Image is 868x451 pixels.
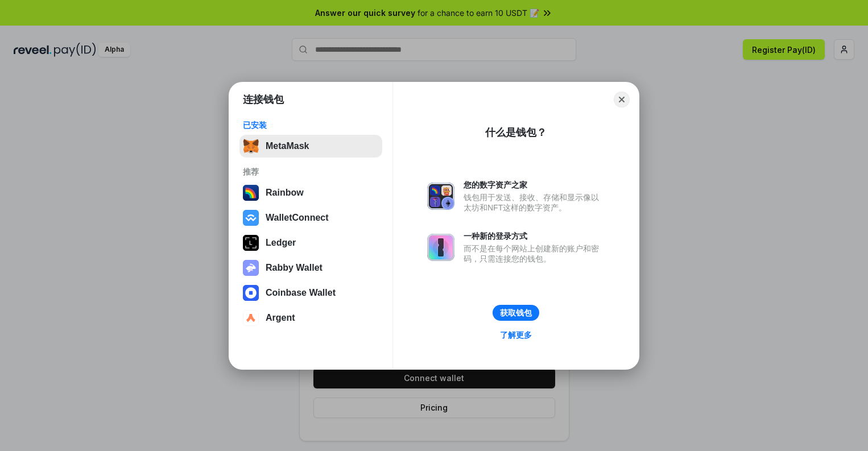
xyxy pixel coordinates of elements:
div: Argent [266,313,295,323]
button: Rainbow [239,181,382,204]
div: 已安装 [243,120,379,130]
button: MetaMask [239,135,382,158]
img: svg+xml,%3Csvg%20width%3D%2228%22%20height%3D%2228%22%20viewBox%3D%220%200%2028%2028%22%20fill%3D... [243,310,259,326]
div: MetaMask [266,141,309,151]
div: Coinbase Wallet [266,288,336,298]
div: 推荐 [243,167,379,177]
div: Ledger [266,238,296,248]
img: svg+xml,%3Csvg%20fill%3D%22none%22%20height%3D%2233%22%20viewBox%3D%220%200%2035%2033%22%20width%... [243,138,259,154]
div: Rainbow [266,188,304,198]
div: 了解更多 [500,330,532,340]
img: svg+xml,%3Csvg%20xmlns%3D%22http%3A%2F%2Fwww.w3.org%2F2000%2Fsvg%22%20fill%3D%22none%22%20viewBox... [427,183,454,210]
img: svg+xml,%3Csvg%20xmlns%3D%22http%3A%2F%2Fwww.w3.org%2F2000%2Fsvg%22%20fill%3D%22none%22%20viewBox... [243,260,259,276]
button: 获取钱包 [493,305,539,321]
div: 钱包用于发送、接收、存储和显示像以太坊和NFT这样的数字资产。 [464,192,605,213]
div: 获取钱包 [500,308,532,318]
img: svg+xml,%3Csvg%20width%3D%22120%22%20height%3D%22120%22%20viewBox%3D%220%200%20120%20120%22%20fil... [243,185,259,201]
img: svg+xml,%3Csvg%20width%3D%2228%22%20height%3D%2228%22%20viewBox%3D%220%200%2028%2028%22%20fill%3D... [243,210,259,226]
button: Rabby Wallet [239,256,382,279]
div: WalletConnect [266,213,329,223]
img: svg+xml,%3Csvg%20xmlns%3D%22http%3A%2F%2Fwww.w3.org%2F2000%2Fsvg%22%20fill%3D%22none%22%20viewBox... [427,234,454,261]
div: 一种新的登录方式 [464,231,605,241]
div: 而不是在每个网站上创建新的账户和密码，只需连接您的钱包。 [464,243,605,264]
button: Ledger [239,231,382,254]
div: 您的数字资产之家 [464,180,605,190]
h1: 连接钱包 [243,93,284,106]
button: Coinbase Wallet [239,282,382,304]
img: svg+xml,%3Csvg%20xmlns%3D%22http%3A%2F%2Fwww.w3.org%2F2000%2Fsvg%22%20width%3D%2228%22%20height%3... [243,235,259,251]
div: Rabby Wallet [266,263,323,273]
div: 什么是钱包？ [485,126,547,139]
button: Argent [239,307,382,329]
a: 了解更多 [493,328,539,342]
button: WalletConnect [239,206,382,229]
img: svg+xml,%3Csvg%20width%3D%2228%22%20height%3D%2228%22%20viewBox%3D%220%200%2028%2028%22%20fill%3D... [243,285,259,301]
button: Close [614,92,630,107]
